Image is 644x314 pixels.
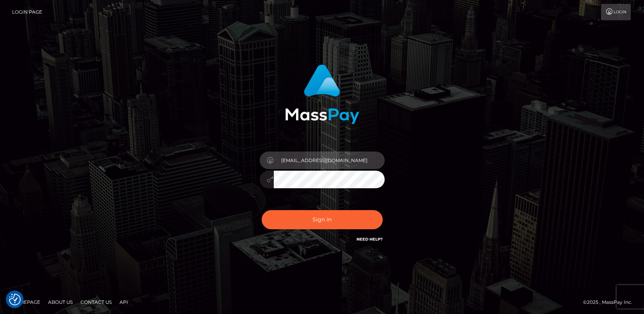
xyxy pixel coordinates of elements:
button: Sign in [262,210,383,229]
div: © 2025 , MassPay Inc. [583,298,638,307]
a: Need Help? [357,237,383,242]
button: Consent Preferences [9,294,21,305]
a: API [116,296,131,308]
img: Revisit consent button [9,294,21,305]
img: MassPay Login [285,64,359,124]
a: Login [601,4,631,20]
a: About Us [45,296,76,308]
input: Username... [274,152,385,169]
a: Contact Us [77,296,115,308]
a: Homepage [9,296,43,308]
a: Login Page [12,4,42,20]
